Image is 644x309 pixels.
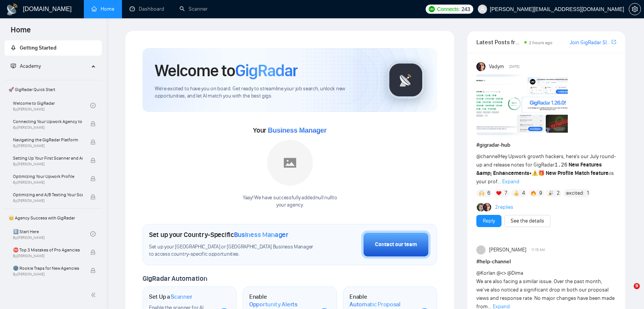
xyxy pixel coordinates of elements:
[476,74,568,135] img: F09AC4U7ATU-image.png
[11,63,16,69] span: fund-projection-screen
[5,82,101,97] span: 🚀 GigRadar Quick Start
[13,144,83,148] span: By [PERSON_NAME]
[90,139,96,145] span: lock
[6,3,18,16] img: logo
[476,215,501,227] button: Reply
[13,97,90,114] a: Welcome to GigRadarBy[PERSON_NAME]
[13,180,83,185] span: By [PERSON_NAME]
[375,240,417,249] div: Contact our team
[476,258,616,266] h1: # help-channel
[90,158,96,163] span: lock
[529,40,553,45] span: 2 hours ago
[155,60,298,81] h1: Welcome to
[13,125,83,130] span: By [PERSON_NAME]
[554,162,567,168] code: 1.26
[511,217,544,225] a: See the details
[13,199,83,203] span: By [PERSON_NAME]
[539,189,542,197] span: 9
[149,231,288,239] h1: Set up your Country-Specific
[90,268,96,273] span: lock
[495,203,513,211] a: 2replies
[532,170,538,176] span: ⚠️
[531,191,536,196] img: 🔥
[476,141,616,149] h1: # gigradar-hub
[13,136,83,144] span: Navigating the GigRadar Platform
[514,191,519,196] img: 👍
[13,226,90,242] a: 1️⃣ Start HereBy[PERSON_NAME]
[243,194,337,209] div: Yaay! We have successfully added null null to
[90,103,96,108] span: check-circle
[13,173,83,180] span: Optimizing Your Upwork Profile
[13,272,83,277] span: By [PERSON_NAME]
[476,62,485,71] img: Vadym
[429,6,435,12] img: upwork-logo.png
[531,247,545,253] span: 11:15 AM
[13,118,83,125] span: Connecting Your Upwork Agency to GigRadar
[13,154,83,162] span: Setting Up Your First Scanner and Auto-Bidder
[629,6,641,12] span: setting
[489,62,504,71] span: Vadym
[538,170,545,176] span: 🎁
[155,85,375,100] span: We're excited to have you on board. Get ready to streamline your job search, unlock new opportuni...
[387,61,425,99] img: gigradar-logo.png
[361,231,431,259] button: Contact our team
[505,189,507,197] span: 7
[13,254,83,258] span: By [PERSON_NAME]
[570,38,610,47] a: Join GigRadar Slack Community
[483,217,495,225] a: Reply
[487,189,490,197] span: 6
[243,202,337,209] p: your agency .
[234,231,288,239] span: Business Manager
[565,189,584,197] span: :excited:
[91,6,114,12] a: homeHome
[476,153,499,160] span: @channel
[437,5,460,13] span: Connects:
[11,45,16,50] span: rocket
[489,246,526,254] span: [PERSON_NAME]
[130,6,164,12] a: dashboardDashboard
[179,6,208,12] a: searchScanner
[20,63,41,69] span: Academy
[5,210,101,226] span: 👑 Agency Success with GigRadar
[509,63,519,70] span: [DATE]
[91,291,98,299] span: double-left
[476,153,616,185] span: Hey Upwork growth hackers, here's our July round-up and release notes for GigRadar • is your prof...
[522,189,525,197] span: 4
[253,126,327,134] span: Your
[634,283,640,289] span: 9
[249,293,312,308] h1: Enable
[612,39,616,45] span: export
[13,246,83,254] span: ⛔ Top 3 Mistakes of Pro Agencies
[480,6,485,12] span: user
[90,194,96,200] span: lock
[267,140,313,186] img: placeholder.png
[629,3,641,15] button: setting
[496,191,501,196] img: ❤️
[477,203,485,211] img: Alex B
[546,170,610,176] strong: New Profile Match feature:
[5,24,37,40] span: Home
[502,178,519,185] span: Expand
[629,6,641,12] a: setting
[11,63,41,69] span: Academy
[90,121,96,126] span: lock
[13,191,83,199] span: Optimizing and A/B Testing Your Scanner for Better Results
[504,215,551,227] button: See the details
[587,189,589,197] span: 1
[5,40,102,56] li: Getting Started
[618,283,636,301] iframe: Intercom live chat
[90,231,96,237] span: check-circle
[557,189,560,197] span: 2
[90,176,96,181] span: lock
[461,5,470,13] span: 243
[612,38,616,46] a: export
[149,293,192,301] h1: Set Up a
[479,191,484,196] img: 🙌
[143,274,207,283] span: GigRadar Automation
[13,264,83,272] span: 🌚 Rookie Traps for New Agencies
[235,60,298,81] span: GigRadar
[268,126,327,134] span: Business Manager
[90,250,96,255] span: lock
[249,301,298,308] span: Opportunity Alerts
[13,162,83,167] span: By [PERSON_NAME]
